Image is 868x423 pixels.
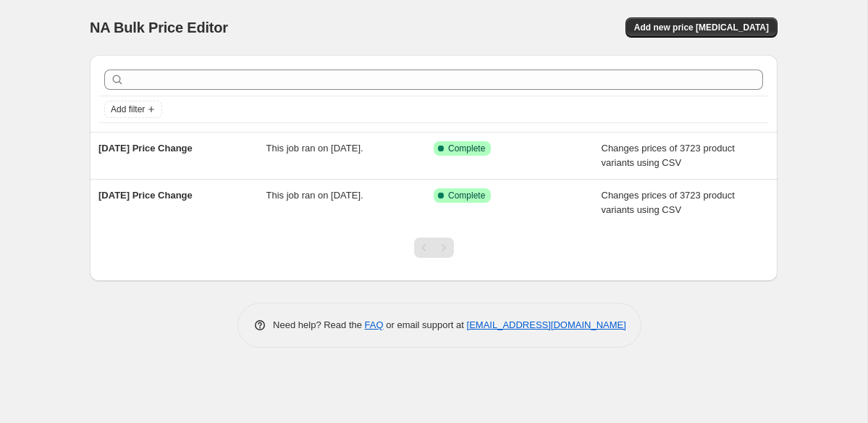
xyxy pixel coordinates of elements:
span: Need help? Read the [273,319,365,330]
a: [EMAIL_ADDRESS][DOMAIN_NAME] [467,319,626,330]
span: NA Bulk Price Editor [90,20,228,35]
a: FAQ [365,319,384,330]
span: Changes prices of 3723 product variants using CSV [602,143,735,168]
span: Add new price [MEDICAL_DATA] [634,22,769,33]
span: [DATE] Price Change [98,143,193,154]
span: Changes prices of 3723 product variants using CSV [602,190,735,215]
span: Add filter [111,104,145,115]
button: Add new price [MEDICAL_DATA] [625,17,778,38]
span: [DATE] Price Change [98,190,193,201]
span: Complete [448,190,485,201]
span: Complete [448,143,485,154]
button: Add filter [104,101,162,118]
span: or email support at [384,319,467,330]
span: This job ran on [DATE]. [266,143,363,154]
span: This job ran on [DATE]. [266,190,363,201]
nav: Pagination [414,238,454,258]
